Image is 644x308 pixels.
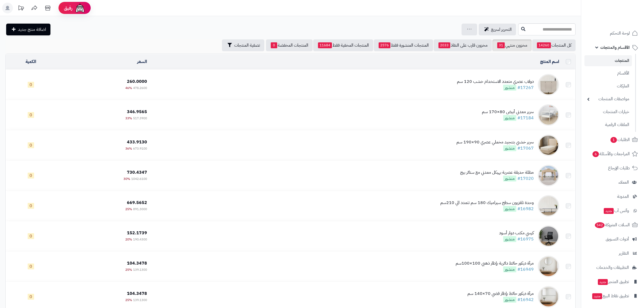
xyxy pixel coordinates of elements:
span: 25% [125,207,132,211]
button: تصفية المنتجات [222,39,264,51]
span: الأقسام والمنتجات [600,44,630,51]
a: تطبيق المتجرجديد [584,275,641,288]
span: اضافة منتج جديد [18,26,46,33]
span: جديد [598,279,608,285]
div: سرير معدني أبيض 80×170 سم [482,109,534,115]
span: 104.3478 [127,290,147,297]
a: الأقسام [584,68,632,79]
a: #17067 [517,145,534,151]
span: 433.9130 [127,139,147,145]
span: 0 [28,233,34,239]
img: وحدة تلفزيون سطح سيراميك 180 سم تتمدد الي 210سم [538,195,559,217]
a: المنتجات المنشورة فقط2576 [374,39,433,51]
a: الملفات الرقمية [584,119,632,131]
span: منشور [503,206,516,212]
a: #16942 [517,296,534,303]
img: مرآة ديكور حائط دائرية بإطار ذهبي 100×100سم [538,256,559,277]
span: منشور [503,115,516,121]
span: المراجعات والأسئلة [592,150,630,158]
span: 346.9565 [127,109,147,115]
img: مرآة ديكور حائط بإطار فضي 70×140 سم [538,286,559,307]
img: مظلة حديقة عصرية بهيكل معدني مع ستائر بيج [538,165,559,186]
a: المنتجات [584,55,632,66]
div: مظلة حديقة عصرية بهيكل معدني مع ستائر بيج [460,169,534,176]
div: سرير خشبي بتنجيد مخملي عصري 90×190 سم [456,139,534,145]
span: 104.3478 [127,260,147,266]
span: 0 [271,42,277,48]
span: 25% [125,298,132,302]
span: 152.1739 [127,230,147,236]
a: طلبات الإرجاع [584,162,641,175]
span: 0 [28,112,34,118]
span: وآتس آب [603,207,629,214]
span: 2576 [379,42,390,48]
span: طلبات الإرجاع [608,164,630,172]
a: المراجعات والأسئلة6 [584,147,641,160]
a: مواصفات المنتجات [584,93,632,105]
a: التقارير [584,247,641,260]
span: 517.3900 [133,116,147,121]
span: المدونة [617,193,629,200]
a: التطبيقات والخدمات [584,261,641,274]
a: #16975 [517,236,534,242]
span: 542 [595,222,605,228]
span: 20% [125,237,132,242]
img: كرسي مكتب دوار أسود [538,225,559,247]
img: logo-2.png [608,12,639,23]
a: خيارات المنتجات [584,106,632,118]
a: اسم المنتج [540,58,559,65]
span: التقارير [619,250,629,257]
span: 891.3000 [133,207,147,211]
span: 0 [28,264,34,269]
a: لوحة التحكم [584,27,641,40]
a: أدوات التسويق [584,233,641,246]
span: منشور [503,85,516,91]
span: 46% [125,86,132,90]
span: 0 [28,203,34,209]
img: سرير معدني أبيض 80×170 سم [538,104,559,126]
a: #17020 [517,175,534,182]
span: 260.0000 [127,78,147,85]
a: المنتجات المخفضة0 [266,39,313,51]
span: 11684 [318,42,332,48]
a: مخزون قارب على النفاذ2033 [434,39,492,51]
a: #16949 [517,266,534,273]
span: أدوات التسويق [606,235,629,243]
a: مخزون منتهي31 [492,39,532,51]
a: كل المنتجات14260 [532,39,576,51]
span: 36% [125,146,132,151]
span: السلات المتروكة [594,221,630,229]
a: #17267 [517,84,534,91]
span: 0 [28,82,34,88]
span: 0 [28,294,34,300]
a: التحرير لسريع [479,24,516,35]
span: 30% [123,176,130,181]
span: الطلبات [610,136,630,143]
span: منشور [503,297,516,303]
span: 190.4300 [133,237,147,242]
div: دولاب عصري متعدد الاستخدام خشب 120 سم [457,79,534,85]
span: العملاء [619,179,629,186]
span: جديد [592,293,602,299]
span: منشور [503,236,516,242]
span: تطبيق نقاط البيع [592,292,629,300]
span: التطبيقات والخدمات [596,264,629,271]
span: لوحة التحكم [610,29,630,37]
span: 6 [592,151,599,157]
span: جديد [604,208,614,214]
span: 31 [497,42,505,48]
span: تطبيق المتجر [597,278,629,285]
a: الكمية [25,58,36,65]
div: كرسي مكتب دوار أسود [499,230,534,236]
span: منشور [503,176,516,181]
span: منشور [503,145,516,151]
a: الماركات [584,80,632,92]
a: #17184 [517,115,534,121]
span: 669.5652 [127,199,147,206]
div: مرآة ديكور حائط بإطار فضي 70×140 سم [467,291,534,297]
img: دولاب عصري متعدد الاستخدام خشب 120 سم [538,74,559,95]
span: تصفية المنتجات [234,42,260,49]
img: سرير خشبي بتنجيد مخملي عصري 90×190 سم [538,135,559,156]
img: ai-face.png [75,3,85,13]
span: 2033 [438,42,450,48]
